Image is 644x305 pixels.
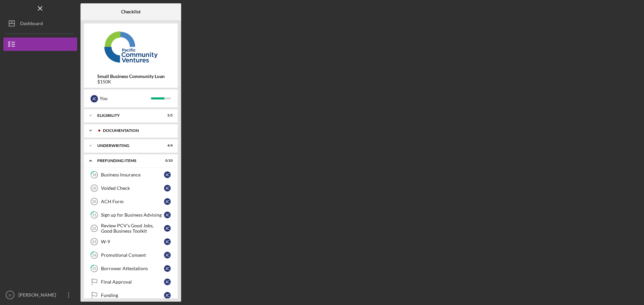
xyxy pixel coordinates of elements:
a: 24Promotional ConsentJC [87,248,174,262]
b: Small Business Community Loan [97,74,165,79]
div: Underwriting [97,144,156,148]
a: 20ACH FormJC [87,195,174,208]
tspan: 25 [92,266,96,271]
button: JC[PERSON_NAME] [3,288,77,302]
div: Funding [101,293,164,298]
div: Dashboard [20,17,43,32]
tspan: 24 [92,253,97,257]
div: J C [164,279,171,285]
div: Review PCV's Good Jobs, Good Business Toolkit [101,223,164,234]
div: You [100,93,151,104]
div: Business Insurance [101,172,164,177]
div: J C [164,252,171,258]
div: Documentation [103,129,169,133]
div: Voided Check [101,185,164,191]
a: 25Borrower AttestationsJC [87,262,174,275]
div: J C [164,238,171,245]
div: J C [91,95,98,102]
div: Final Approval [101,279,164,285]
div: $150K [97,79,165,84]
div: J C [164,225,171,232]
div: 4 / 4 [161,144,173,148]
tspan: 22 [92,226,96,230]
div: J C [164,265,171,272]
tspan: 18 [92,173,96,177]
a: 19Voided CheckJC [87,181,174,195]
a: 18Business InsuranceJC [87,168,174,181]
a: Final ApprovalJC [87,275,174,289]
button: Dashboard [3,17,77,30]
div: Eligibility [97,113,156,118]
div: Sign up for Business Advising [101,212,164,218]
div: J C [164,212,171,218]
div: J C [164,198,171,205]
div: 0 / 10 [161,159,173,163]
div: Borrower Attestations [101,266,164,271]
text: JC [8,293,12,297]
tspan: 20 [92,200,96,204]
div: J C [164,185,171,192]
tspan: 23 [92,240,96,244]
a: FundingJC [87,289,174,302]
div: W-9 [101,239,164,244]
tspan: 19 [92,186,96,190]
a: 21Sign up for Business AdvisingJC [87,208,174,222]
a: 23W-9JC [87,235,174,248]
div: Prefunding Items [97,159,156,163]
div: Promotional Consent [101,252,164,258]
img: Product logo [84,27,178,67]
div: 5 / 5 [161,113,173,118]
a: 22Review PCV's Good Jobs, Good Business ToolkitJC [87,222,174,235]
b: Checklist [121,9,141,14]
div: [PERSON_NAME] [17,288,60,303]
tspan: 21 [92,213,96,217]
div: J C [164,171,171,178]
div: J C [164,292,171,299]
div: ACH Form [101,199,164,204]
